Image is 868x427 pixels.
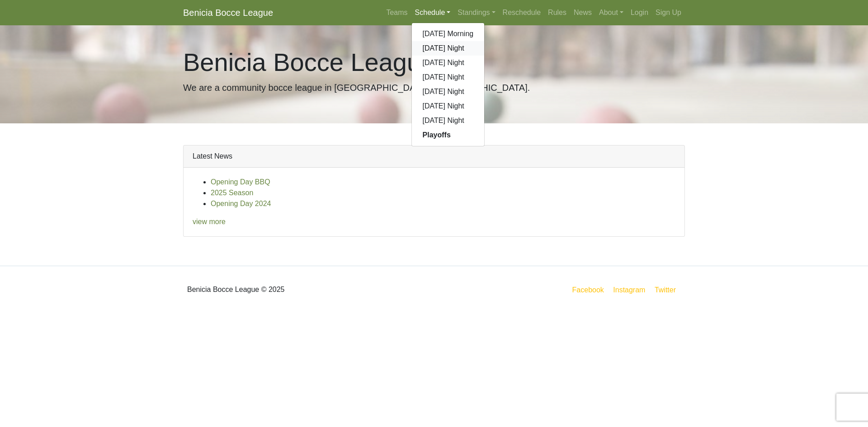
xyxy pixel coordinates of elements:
[423,131,451,139] strong: Playoffs
[211,200,271,207] a: Opening Day 2024
[627,4,652,22] a: Login
[184,145,684,168] div: Latest News
[183,47,685,77] h1: Benicia Bocce League
[652,4,685,22] a: Sign Up
[211,189,253,197] a: 2025 Season
[176,273,434,306] div: Benicia Bocce League © 2025
[193,218,226,225] a: view more
[412,56,485,70] a: [DATE] Night
[411,23,485,146] div: Schedule
[570,4,595,22] a: News
[412,27,485,41] a: [DATE] Morning
[571,284,606,296] a: Facebook
[183,4,273,22] a: Benicia Bocce League
[595,4,627,22] a: About
[183,81,685,94] p: We are a community bocce league in [GEOGRAPHIC_DATA], [GEOGRAPHIC_DATA].
[412,70,485,84] a: [DATE] Night
[653,284,683,296] a: Twitter
[382,4,411,22] a: Teams
[412,128,485,142] a: Playoffs
[412,113,485,128] a: [DATE] Night
[499,4,545,22] a: Reschedule
[211,178,270,186] a: Opening Day BBQ
[412,41,485,56] a: [DATE] Night
[412,84,485,99] a: [DATE] Night
[412,99,485,113] a: [DATE] Night
[544,4,570,22] a: Rules
[611,284,647,296] a: Instagram
[454,4,499,22] a: Standings
[411,4,454,22] a: Schedule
